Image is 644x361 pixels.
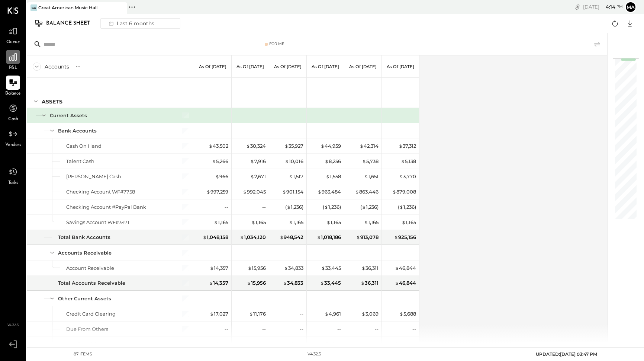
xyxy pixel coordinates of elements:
[324,204,328,210] span: $
[287,204,291,210] span: $
[284,143,303,150] div: 35,927
[364,219,368,225] span: $
[248,265,252,271] span: $
[210,311,214,317] span: $
[66,204,146,211] div: Checking Account #PayPal Bank
[355,188,379,195] div: 863,446
[536,351,597,357] span: UPDATED: [DATE] 03:47 PM
[361,280,365,286] span: $
[239,341,266,348] div: 2,409,393
[277,341,281,347] span: $
[66,326,108,333] div: Due From Others
[5,90,21,97] span: Balance
[399,311,403,317] span: $
[58,127,97,134] div: Bank Accounts
[280,234,303,241] div: 948,542
[356,234,360,240] span: $
[210,265,228,272] div: 14,357
[214,219,228,226] div: 1,165
[321,143,341,150] div: 44,959
[0,24,26,46] a: Queue
[401,158,416,165] div: 5,138
[262,326,266,333] div: --
[361,265,366,271] span: $
[248,265,266,272] div: 15,956
[250,173,266,180] div: 2,671
[201,341,205,347] span: $
[399,143,403,149] span: $
[394,234,398,240] span: $
[58,279,125,287] div: Total Accounts Receivable
[66,341,104,348] div: Due from Slims
[66,188,135,195] div: Checking Account WF#7758
[100,18,180,29] button: Last 6 months
[0,50,26,71] a: P&L
[307,351,321,357] div: v 4.32.3
[402,219,416,226] div: 1,165
[337,326,341,333] div: --
[391,341,395,347] span: $
[210,310,228,317] div: 17,027
[250,158,266,165] div: 7,916
[240,234,266,241] div: 1,034,120
[282,188,303,195] div: 901,154
[66,173,121,180] div: [PERSON_NAME] Cash
[364,219,379,226] div: 1,165
[285,158,303,165] div: 10,016
[46,17,97,29] div: Balance Sheet
[284,143,289,149] span: $
[209,143,213,149] span: $
[45,63,69,70] div: Accounts
[387,64,414,69] p: As of [DATE]
[317,234,341,241] div: 1,018,186
[312,64,339,69] p: As of [DATE]
[249,310,266,317] div: 11,176
[212,158,216,164] span: $
[239,341,243,347] span: $
[392,189,396,195] span: $
[352,341,379,348] div: 2,503,029
[402,219,406,225] span: $
[289,173,303,180] div: 1,517
[104,19,157,28] div: Last 6 months
[199,64,226,69] p: As of [DATE]
[352,341,356,347] span: $
[398,204,416,211] div: ( 1,236 )
[300,326,303,333] div: --
[360,143,379,150] div: 42,314
[356,234,379,241] div: 913,078
[391,341,416,348] div: 2,513,667
[362,158,366,164] span: $
[364,173,379,180] div: 1,651
[212,158,228,165] div: 5,266
[58,234,110,241] div: Total Bank Accounts
[625,1,637,13] button: ma
[236,64,264,69] p: As of [DATE]
[203,234,228,241] div: 1,048,158
[66,265,114,272] div: Account Receivable
[250,173,254,179] span: $
[247,279,266,287] div: 15,956
[240,234,244,240] span: $
[8,116,18,123] span: Cash
[349,64,377,69] p: As of [DATE]
[209,280,213,286] span: $
[285,158,289,164] span: $
[249,311,253,317] span: $
[8,180,18,186] span: Tasks
[320,279,341,287] div: 33,445
[5,142,21,148] span: Vendors
[412,326,416,333] div: --
[361,311,366,317] span: $
[326,219,341,226] div: 1,165
[289,219,293,225] span: $
[323,204,341,211] div: ( 1,236 )
[282,189,286,195] span: $
[399,310,416,317] div: 5,688
[375,326,379,333] div: --
[394,234,416,241] div: 925,156
[326,173,341,180] div: 1,558
[58,295,111,302] div: Other Current Assets
[325,311,329,317] span: $
[280,234,284,240] span: $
